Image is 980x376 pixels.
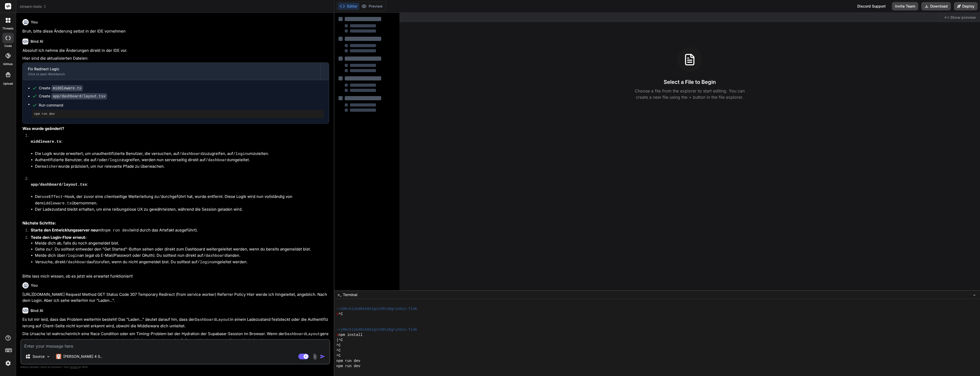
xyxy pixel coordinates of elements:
[312,354,318,360] img: attachment
[22,292,329,303] p: [URL][DOMAIN_NAME] Request Method GET Status Code 307 Temporary Redirect (from service worker) Re...
[103,228,129,233] code: npm run dev
[65,260,89,265] code: /dashboard
[35,253,329,259] li: Melde dich über an (egal ob E-Mail/Passwort oder OAuth). Du solltest nun direkt auf landen.
[39,103,324,108] span: Run command
[206,158,229,162] code: /dashboard
[41,201,72,206] code: middleware.ts
[336,353,341,358] span: ^C
[35,164,329,170] li: Der wurde präzisiert, um nur relevante Pfade zu überwachen.
[22,331,329,344] p: Die Ursache ist wahrscheinlich eine Race Condition oder ein Timing-Problem bei der Hydration der ...
[23,63,320,80] button: Fix Redirect LogicClick to open Workbench
[954,2,978,10] button: Deploy
[31,228,98,233] strong: Starte den Entwicklungsserver neu
[343,292,357,297] span: Terminal
[31,139,329,145] p: :
[195,318,230,322] code: DashboardLayout
[35,240,329,246] li: Melde dich ab, falls du noch angemeldet bist.
[31,20,38,25] h6: You
[35,194,329,206] li: Der -Hook, der zuvor eine clientseitige Weiterleitung zu durchgeführt hat, wurde entfernt. Diese ...
[35,206,329,212] li: Der Ladezustand bleibt erhalten, um eine reibungslose UX zu gewährleisten, während die Session ge...
[4,359,13,368] img: settings
[52,339,68,343] code: useAuth
[31,235,87,240] strong: Teste den Login-Flow erneut:
[31,183,87,187] code: app/dashboard/layout.tsx
[35,151,329,157] li: Die Logik wurde erweitert, um unauthentifizierte Benutzer, die versuchen, auf zuzugreifen, auf um...
[20,365,330,369] p: Always double-check its answers. Your in Bind
[973,292,976,297] span: −
[203,254,227,258] code: /dashboard
[39,85,83,91] div: Create
[336,332,338,337] span: ❯
[33,354,45,359] p: Source
[46,354,51,359] img: Pick Models
[336,327,417,332] span: ~/y0kcklukd0sk6k1gcn36to6gry44is-fi4k
[51,93,107,99] code: app/dashboard/layout.tsx
[35,246,329,253] li: Gehe zu . Du solltest entweder den "Get Started"-Button sehen oder direkt zum Dashboard weitergel...
[31,181,329,188] p: :
[42,195,63,199] code: useEffect
[28,72,315,76] div: Click to open Workbench
[2,26,14,31] label: threads
[336,337,343,343] span: |^C
[30,39,43,44] h6: Bind AI
[338,311,343,317] span: ^C
[28,66,315,72] div: Fix Redirect Logic
[22,28,329,34] p: Bruh, bitte diese Änderung selbst in der IDE vornehmen
[336,364,360,369] span: npm run dev
[972,291,977,299] button: −
[359,3,385,10] button: Preview
[337,292,341,297] span: >_
[4,44,12,48] label: code
[35,157,329,164] li: Authentifizierte Benutzer, die auf oder zugreifen, werden nun serverseitig direkt auf umgeleitet.
[233,152,247,156] code: /login
[336,306,417,311] span: ~/y0kcklukd0sk6k1gcn36to6gry44is-fi4k
[51,85,83,91] code: middleware.ts
[3,82,13,86] label: Upload
[22,273,329,279] p: Bitte lass mich wissen, ob es jetzt wie erwartet funktioniert!
[285,332,320,336] code: DashboardLayout
[892,2,918,10] button: Invite Team
[78,339,113,343] code: isLoading: true
[198,260,212,265] code: /login
[50,247,53,252] code: /
[96,158,99,162] code: /
[921,2,951,10] button: Download
[179,152,203,156] code: /dashboard
[35,259,329,266] li: Versuche, direkt aufzurufen, wenn du nicht angemeldet bist. Du solltest auf umgeleitet werden.
[42,165,58,169] code: matcher
[56,354,61,359] img: Claude 4 Sonnet
[65,254,79,258] code: /login
[159,195,161,199] code: /
[70,365,79,368] span: privacy
[338,332,362,337] span: npm install
[22,55,329,61] p: Hier sind die aktualisierten Dateien:
[34,112,322,116] pre: npm run dev
[320,354,325,359] img: icon
[141,339,192,343] code: isAuthenticated: false
[31,140,61,144] code: middleware.ts
[22,317,329,329] p: Es tut mir leid, dass das Problem weiterhin besteht! Das "Laden..." deutet darauf hin, dass der i...
[854,2,889,10] div: Discord Support
[22,48,329,54] p: Absolut! Ich nehme die Änderungen direkt in der IDE vor.
[22,126,64,131] strong: Was wurde geändert?
[31,283,38,288] h6: You
[338,3,359,10] button: Editor
[664,78,716,86] h3: Select a File to Begin
[20,4,47,9] span: stream-tools
[27,227,329,235] li: mit (wird durch das Artefakt ausgeführt).
[336,343,341,348] span: ^C
[107,158,121,162] code: /login
[631,88,748,100] p: Choose a file from the explorer to start editing. You can create a new file using the + button in...
[22,221,56,225] strong: Nächste Schritte:
[950,15,976,20] span: Show preview
[39,93,107,99] div: Create
[336,311,338,317] span: ❯
[3,62,13,66] label: GitHub
[336,358,360,364] span: npm run dev
[63,354,102,359] p: [PERSON_NAME] 4 S..
[30,308,43,313] h6: Bind AI
[336,348,341,353] span: ^C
